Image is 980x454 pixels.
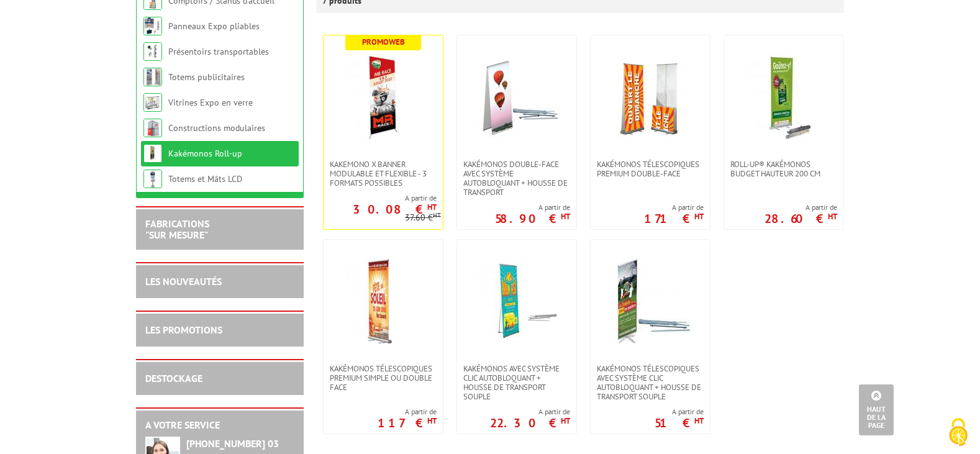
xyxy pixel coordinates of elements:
img: Constructions modulaires [143,119,162,137]
span: A partir de [324,193,437,203]
p: 28.60 € [764,215,837,222]
p: 37.60 € [405,213,441,222]
a: Kakemono X Banner modulable et flexible - 3 formats possibles [324,160,443,188]
a: kakémonos double-face avec système autobloquant + housse de transport [457,160,576,197]
p: 30.08 € [353,206,437,213]
img: Kakémonos Roll-up [143,144,162,163]
a: Totems et Mâts LCD [168,173,242,184]
img: Roll-Up® Kakémonos Budget Hauteur 200 cm [740,54,827,141]
a: Haut de la page [859,384,894,435]
a: Kakémonos Roll-up [168,148,242,159]
a: kakémonos avec système clic autobloquant + housse de transport souple [457,364,576,401]
a: Kakémonos télescopiques avec système clic autobloquant + housse de transport souple [591,364,710,401]
img: Totems publicitaires [143,68,162,86]
span: A partir de [764,202,837,212]
span: kakémonos avec système clic autobloquant + housse de transport souple [463,364,570,401]
h2: A votre service [145,420,294,431]
a: Panneaux Expo pliables [168,20,260,32]
img: Kakemono X Banner modulable et flexible - 3 formats possibles [340,54,427,141]
img: Kakémonos télescopiques avec système clic autobloquant + housse de transport souple [607,258,694,345]
b: Promoweb [362,37,405,47]
img: Totems et Mâts LCD [143,170,162,188]
a: Constructions modulaires [168,122,265,134]
span: kakémonos double-face avec système autobloquant + housse de transport [463,160,570,197]
a: Vitrines Expo en verre [168,97,253,108]
span: Roll-Up® Kakémonos Budget Hauteur 200 cm [730,160,837,178]
img: Vitrines Expo en verre [143,93,162,112]
sup: HT [561,415,570,426]
a: Présentoirs transportables [168,46,269,57]
span: Kakémonos télescopiques avec système clic autobloquant + housse de transport souple [597,364,704,401]
span: A partir de [378,407,437,417]
sup: HT [694,211,704,222]
a: Kakémonos télescopiques Premium simple ou double face [324,364,443,392]
a: Roll-Up® Kakémonos Budget Hauteur 200 cm [724,160,843,178]
span: A partir de [495,202,570,212]
a: LES PROMOTIONS [145,324,222,336]
img: kakémonos double-face avec système autobloquant + housse de transport [473,54,560,141]
p: 171 € [644,215,704,222]
sup: HT [828,211,837,222]
a: Kakémonos télescopiques Premium double-face [591,160,710,178]
span: A partir de [490,407,570,417]
a: Totems publicitaires [168,71,245,83]
a: FABRICATIONS"Sur Mesure" [145,217,209,241]
img: Kakémonos télescopiques Premium simple ou double face [340,258,427,345]
sup: HT [427,202,437,212]
sup: HT [694,415,704,426]
span: Kakémonos télescopiques Premium simple ou double face [330,364,437,392]
strong: [PHONE_NUMBER] 03 [186,437,279,450]
a: LES NOUVEAUTÉS [145,275,222,288]
img: kakémonos avec système clic autobloquant + housse de transport souple [473,258,560,345]
sup: HT [427,415,437,426]
p: 51 € [655,419,704,427]
img: Kakémonos télescopiques Premium double-face [607,54,694,141]
sup: HT [433,211,441,219]
p: 22.30 € [490,419,570,427]
span: Kakémonos télescopiques Premium double-face [597,160,704,178]
img: Présentoirs transportables [143,42,162,61]
button: Cookies (fenêtre modale) [937,412,980,454]
span: A partir de [655,407,704,417]
span: A partir de [644,202,704,212]
p: 117 € [378,419,437,427]
p: 58.90 € [495,215,570,222]
span: Kakemono X Banner modulable et flexible - 3 formats possibles [330,160,437,188]
sup: HT [561,211,570,222]
img: Panneaux Expo pliables [143,17,162,35]
img: Cookies (fenêtre modale) [943,417,974,448]
a: DESTOCKAGE [145,372,202,384]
